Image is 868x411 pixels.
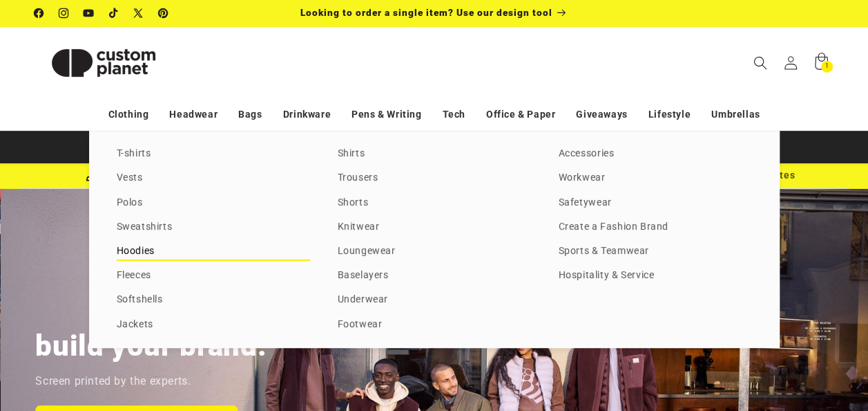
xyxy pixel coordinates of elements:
p: Screen printed by the experts. [35,372,191,392]
a: Hospitality & Service [559,266,752,285]
iframe: Chat Widget [637,262,868,411]
a: Pens & Writing [351,102,421,127]
a: Footwear [338,316,531,334]
a: Sweatshirts [117,218,310,237]
a: Hoodies [117,242,310,261]
a: Umbrellas [711,102,760,127]
span: Looking to order a single item? Use our design tool [300,7,552,18]
a: Jackets [117,316,310,334]
a: Polos [117,194,310,212]
a: Drinkware [283,102,331,127]
a: Safetywear [559,194,752,212]
a: Underwear [338,291,531,309]
a: Trousers [338,169,531,188]
a: Headwear [169,102,218,127]
a: Workwear [559,169,752,188]
span: 1 [825,61,829,73]
a: Softshells [117,291,310,309]
summary: Search [745,48,775,78]
a: Create a Fashion Brand [559,218,752,237]
a: Vests [117,169,310,188]
a: Office & Paper [486,102,555,127]
a: Custom Planet [30,26,178,99]
a: Fleeces [117,266,310,285]
a: Accessories [559,145,752,163]
a: Lifestyle [648,102,691,127]
a: Giveaways [576,102,627,127]
a: Baselayers [338,266,531,285]
a: Shirts [338,145,531,163]
a: T-shirts [117,145,310,163]
a: Knitwear [338,218,531,237]
a: Sports & Teamwear [559,242,752,261]
a: Shorts [338,194,531,212]
a: Clothing [108,102,149,127]
a: Loungewear [338,242,531,261]
img: Custom Planet [35,32,173,94]
a: Bags [238,102,262,127]
a: Tech [442,102,465,127]
h2: build your brand. [35,327,267,365]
